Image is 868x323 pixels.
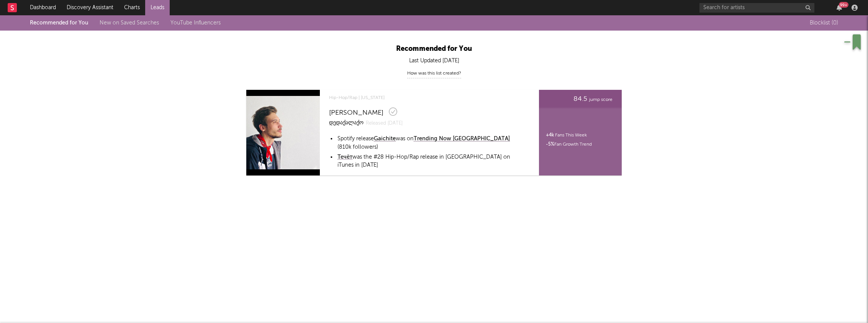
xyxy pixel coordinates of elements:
span: 84.5 [573,94,587,104]
a: Течёт [337,153,352,162]
span: Recommended for You [396,45,472,52]
a: Gaichite [374,135,396,143]
span: Blocklist [810,20,838,26]
span: -5% [546,142,554,147]
div: Fan Growth Trend [546,140,592,149]
span: ( 0 ) [832,18,838,28]
a: YouTube Influencers [170,20,221,26]
div: [PERSON_NAME] [329,108,383,117]
a: Trending Now [GEOGRAPHIC_DATA] [414,135,510,143]
td: • [330,135,336,152]
input: Search for artists [699,3,814,13]
span: Hip-Hop/Rap | [US_STATE] [329,93,520,102]
div: Fans This Week [546,131,587,140]
td: Spotify release was on (810k followers) [337,135,519,152]
button: 99+ [837,5,842,11]
a: დედაქალაქო [329,117,364,128]
span: Released [DATE] [366,118,403,128]
div: 99 + [839,2,848,8]
div: jump score [544,94,613,104]
span: + 4k [546,133,554,138]
a: New on Saved Searches [100,20,159,26]
div: Last Updated [DATE] [223,56,645,65]
div: How was this list created? [407,69,461,78]
td: • [330,153,336,170]
td: was the #28 Hip-Hop/Rap release in [GEOGRAPHIC_DATA] on iTunes in [DATE] [337,153,519,170]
